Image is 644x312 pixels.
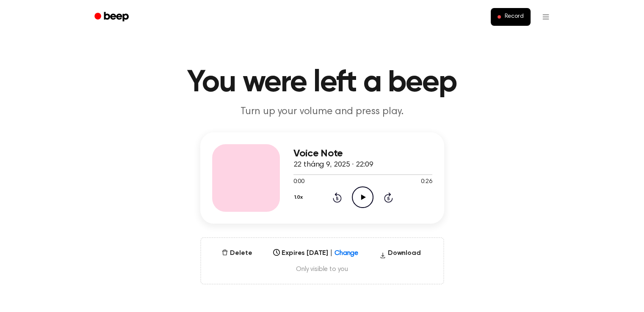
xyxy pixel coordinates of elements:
[293,190,306,205] button: 1.0x
[293,161,373,169] span: 22 tháng 9, 2025 · 22:09
[88,9,136,25] a: Beep
[160,105,485,119] p: Turn up your volume and press play.
[105,68,539,98] h1: You were left a beep
[504,13,523,21] span: Record
[218,248,255,258] button: Delete
[536,7,556,27] button: Open menu
[293,178,304,186] span: 0:00
[421,178,432,186] span: 0:26
[376,248,424,262] button: Download
[293,148,432,159] h3: Voice Note
[211,265,433,274] span: Only visible to you
[491,8,530,26] button: Record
